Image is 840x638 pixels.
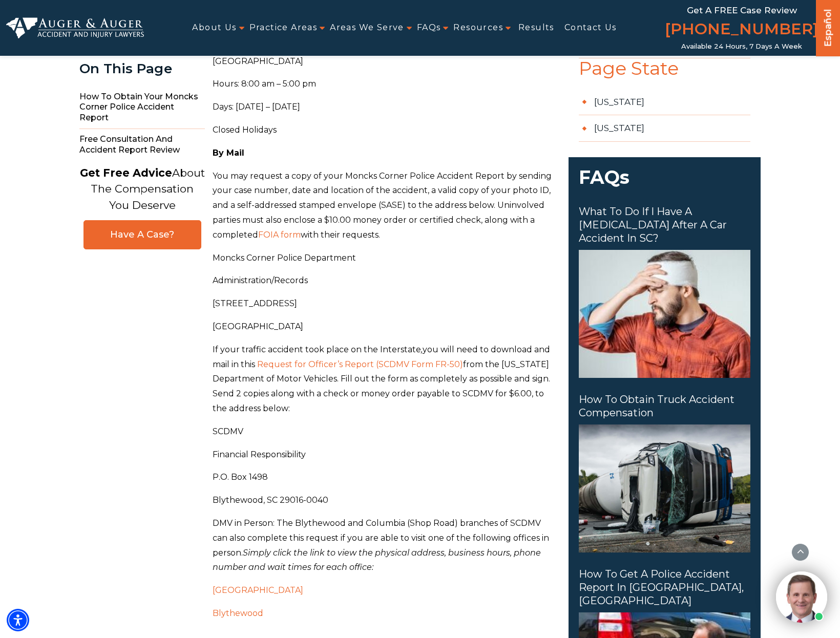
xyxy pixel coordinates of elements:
span: Simply click the link to view the physical address, business hours, phone number and wait times f... [213,548,541,572]
a: [US_STATE] [579,115,750,142]
a: How to Obtain Truck Accident Compensation How to Obtain Truck Accident Compensation [579,393,750,552]
a: [GEOGRAPHIC_DATA] [213,585,303,595]
span: from the [US_STATE] Department of Motor Vehicles. Fill out the form as completely as possible and... [213,359,550,413]
span: How to Get a Police Accident Report in [GEOGRAPHIC_DATA], [GEOGRAPHIC_DATA] [579,567,750,607]
span: Page State [569,58,761,89]
span: with their requests. [301,230,380,240]
img: Auger & Auger Accident and Injury Lawyers Logo [6,17,144,38]
span: What to Do if I Have a [MEDICAL_DATA] After a Car Accident in SC? [579,205,750,245]
a: Resources [453,16,503,39]
span: Free Consultation and Accident Report Review [79,129,205,161]
a: Contact Us [564,16,617,39]
span: P.O. Box 1498 [213,472,268,482]
a: About Us [192,16,236,39]
span: Have A Case? [94,229,191,241]
span: Days: [DATE] – [DATE] [213,102,300,112]
a: Practice Areas [249,16,318,39]
div: Accessibility Menu [7,609,29,631]
span: Blythewood, SC 29016-0040 [213,495,328,505]
img: What to Do if I Have a Head Injury After a Car Accident in SC? [579,250,750,378]
span: [STREET_ADDRESS] [213,299,297,308]
span: How to Obtain Your Moncks Corner Police Accident Report [79,87,205,129]
p: If your traffic accident took place on the Interstate [213,343,556,416]
a: Areas We Serve [330,16,404,39]
span: Hours: 8:00 am – 5:00 pm [213,79,316,89]
span: Get a FREE Case Review [687,5,797,15]
button: scroll to up [791,543,809,561]
a: What to Do if I Have a [MEDICAL_DATA] After a Car Accident in SC? What to Do if I Have a Head Inj... [579,205,750,378]
span: FAQs [569,157,761,206]
a: Request for Officer’s Report (SCDMV Form FR-50) [255,359,463,369]
a: FAQs [417,16,441,39]
img: Intaker widget Avatar [776,571,827,623]
span: you will need to download and mail in this [213,345,550,369]
span: Closed Holidays [213,125,277,135]
span: , [421,345,423,354]
span: [GEOGRAPHIC_DATA] [213,322,303,331]
span: Available 24 Hours, 7 Days a Week [681,42,802,51]
img: How to Obtain Truck Accident Compensation [579,424,750,552]
span: Moncks Corner Police Department [213,253,356,263]
a: Blythewood [213,608,263,618]
strong: Get Free Advice [80,166,172,179]
a: [PHONE_NUMBER] [665,18,818,42]
span: [GEOGRAPHIC_DATA] [213,56,303,66]
a: FOIA form [258,230,301,240]
span: You may request a copy of your Moncks Corner Police Accident Report by sending your case number, ... [213,171,552,240]
span: How to Obtain Truck Accident Compensation [579,393,750,419]
span: DMV in Person: The Blythewood and Columbia (Shop Road) branches of SCDMV can also complete this r... [213,518,549,558]
div: On This Page [79,61,205,76]
a: [US_STATE] [579,89,750,116]
span: Financial Responsibility [213,450,306,459]
a: Have A Case? [83,220,201,249]
b: By Mail [213,148,244,158]
span: Administration/Records [213,275,308,285]
a: Results [518,16,554,39]
span: SCDMV [213,427,243,436]
span: Request for Officer’s Report (SCDMV Form FR-50) [257,359,463,369]
p: About The Compensation You Deserve [80,165,205,214]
